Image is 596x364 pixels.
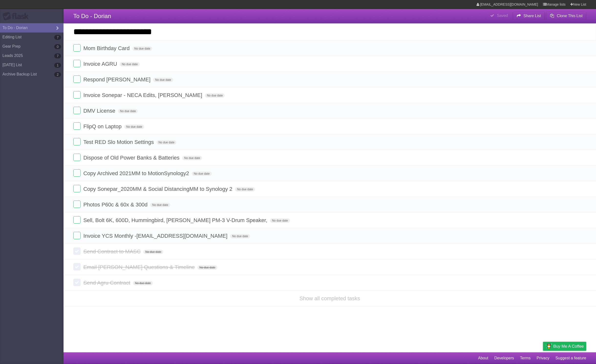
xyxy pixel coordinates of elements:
label: Done [73,122,81,130]
label: Done [73,247,81,255]
button: Share List [513,11,545,20]
label: Done [73,185,81,192]
b: 7 [54,35,61,40]
a: Terms [520,353,531,363]
span: No due date [182,156,202,160]
span: No due date [157,140,176,145]
span: No due date [150,203,170,207]
img: Buy me a coffee [545,342,552,350]
span: Invoice Sonepar - NECA Edits, [PERSON_NAME] [83,92,203,98]
label: Done [73,44,81,52]
label: Done [73,279,81,286]
span: DMV License [83,108,117,114]
span: No due date [118,109,138,113]
span: Email [PERSON_NAME] Questions & Timeline [83,264,196,270]
label: Done [73,75,81,83]
span: Copy Archived 2021MM to MotionSynology2 [83,170,190,176]
b: Saved [497,13,508,18]
span: Mom Birthday Card [83,45,131,51]
b: Share List [523,14,541,18]
span: Sell, Bolt 6K, 600D, Hummingbird, [PERSON_NAME] PM-3 V-Drum Speaker, [83,217,268,223]
div: Flask [2,12,32,21]
b: 7 [54,54,61,58]
span: No due date [153,78,173,82]
a: Developers [494,353,514,363]
label: Done [73,263,81,270]
label: Done [73,107,81,114]
a: About [478,353,488,363]
b: Clone This List [557,14,583,18]
span: No due date [197,265,217,270]
span: No due date [270,218,290,223]
label: Done [73,216,81,224]
span: FlipQ on Laptop [83,123,123,129]
a: Suggest a feature [555,353,586,363]
span: No due date [205,93,225,98]
span: Send Agru Contract [83,280,131,286]
label: Done [73,154,81,161]
a: Buy me a coffee [543,342,586,351]
b: 0 [54,44,61,49]
label: Done [73,169,81,177]
span: No due date [133,281,153,285]
b: 2 [54,72,61,77]
label: Done [73,91,81,98]
a: Show all completed tasks [299,295,360,301]
span: Photos P60c & 60x & 300d [83,202,149,208]
span: No due date [143,250,163,254]
label: Done [73,138,81,145]
span: No due date [230,234,250,238]
label: Done [73,232,81,239]
b: 1 [54,63,61,68]
span: No due date [132,46,152,51]
span: No due date [235,187,255,192]
button: Clone This List [546,11,586,20]
span: Invoice AGRU [83,61,118,67]
label: Done [73,201,81,208]
span: Buy me a coffee [553,342,584,351]
span: No due date [124,125,144,129]
label: Done [73,60,81,67]
span: Test RED Slo Motion Settings [83,139,155,145]
a: Privacy [537,353,549,363]
span: Invoice YCS Monthly - [EMAIL_ADDRESS][DOMAIN_NAME] [83,233,229,239]
span: No due date [192,171,212,176]
span: To Do - Dorian [73,13,111,19]
span: Copy Sonepar_2020MM & Social DistancingMM to Synology 2 [83,186,234,192]
span: No due date [120,62,139,66]
span: Dispose of Old Power Banks & Batteries [83,155,181,161]
span: Respond [PERSON_NAME] [83,76,152,83]
span: Send Contract to MASC [83,248,142,255]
